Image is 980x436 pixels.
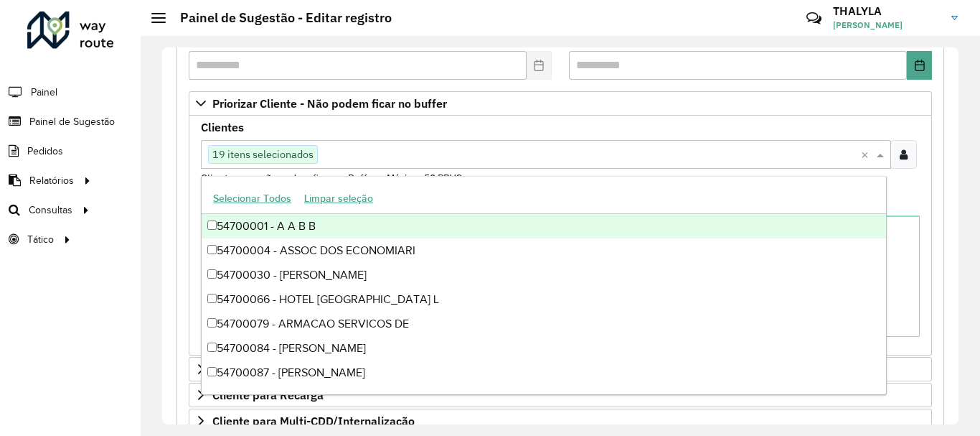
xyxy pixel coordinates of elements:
div: 54700095 - [PERSON_NAME] [202,385,886,409]
h3: THALYLA [833,4,941,18]
div: Priorizar Cliente - Não podem ficar no buffer [189,116,932,356]
div: 54700084 - [PERSON_NAME] [202,336,886,361]
label: Clientes [201,119,244,136]
span: Consultas [29,203,72,218]
span: Cliente para Multi-CDD/Internalização [212,415,415,427]
div: 54700001 - A A B B [202,214,886,238]
span: Clear all [861,146,873,163]
span: [PERSON_NAME] [833,19,941,32]
a: Contato Rápido [798,3,829,34]
span: 19 itens selecionados [209,146,317,163]
span: Relatórios [29,173,74,188]
span: Painel [31,85,57,100]
button: Selecionar Todos [207,187,298,210]
a: Preservar Cliente - Devem ficar no buffer, não roteirizar [189,357,932,381]
a: Priorizar Cliente - Não podem ficar no buffer [189,91,932,116]
div: 54700087 - [PERSON_NAME] [202,361,886,385]
a: Cliente para Recarga [189,383,932,407]
span: Tático [27,232,54,247]
div: 54700079 - ARMACAO SERVICOS DE [202,312,886,336]
button: Choose Date [907,51,932,80]
h2: Painel de Sugestão - Editar registro [166,10,392,26]
div: 54700004 - ASSOC DOS ECONOMIARI [202,238,886,263]
span: Pedidos [27,144,63,159]
span: Priorizar Cliente - Não podem ficar no buffer [212,98,447,109]
span: Painel de Sugestão [29,114,115,129]
span: Cliente para Recarga [212,389,324,401]
ng-dropdown-panel: Options list [201,176,887,395]
button: Limpar seleção [298,187,380,210]
small: Clientes que não podem ficar no Buffer – Máximo 50 PDVS [201,172,462,185]
div: 54700066 - HOTEL [GEOGRAPHIC_DATA] L [202,287,886,312]
div: 54700030 - [PERSON_NAME] [202,263,886,287]
a: Cliente para Multi-CDD/Internalização [189,409,932,433]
